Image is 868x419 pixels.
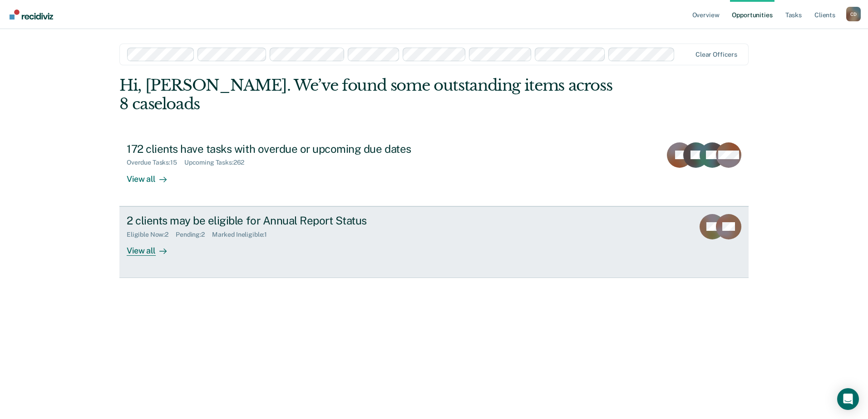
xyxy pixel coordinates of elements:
[119,76,623,113] div: Hi, [PERSON_NAME]. We’ve found some outstanding items across 8 caseloads
[846,7,861,21] button: Profile dropdown button
[127,159,184,166] div: Overdue Tasks : 15
[176,231,212,239] div: Pending : 2
[119,135,749,206] a: 172 clients have tasks with overdue or upcoming due datesOverdue Tasks:15Upcoming Tasks:262View all
[119,206,749,278] a: 2 clients may be eligible for Annual Report StatusEligible Now:2Pending:2Marked Ineligible:1View all
[212,231,274,239] div: Marked Ineligible : 1
[127,166,178,184] div: View all
[10,10,53,19] img: Recidiviz
[695,51,737,58] div: Clear officers
[127,238,178,256] div: View all
[127,214,445,227] div: 2 clients may be eligible for Annual Report Status
[837,388,859,410] div: Open Intercom Messenger
[127,142,445,156] div: 172 clients have tasks with overdue or upcoming due dates
[184,159,252,166] div: Upcoming Tasks : 262
[127,231,176,239] div: Eligible Now : 2
[846,7,861,21] div: C D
